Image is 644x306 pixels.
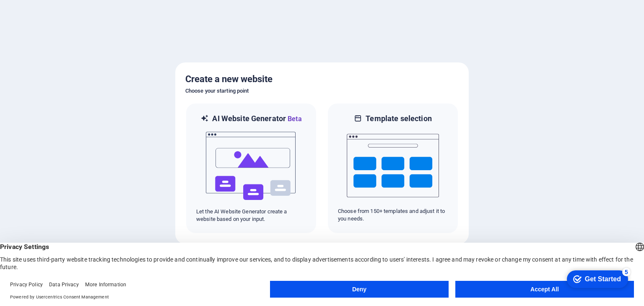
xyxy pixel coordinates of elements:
img: ai [205,124,297,208]
div: 5 [62,2,70,10]
div: Get Started [25,9,61,17]
h6: Template selection [366,114,431,124]
div: AI Website GeneratorBetaaiLet the AI Website Generator create a website based on your input. [185,103,317,234]
p: Let the AI Website Generator create a website based on your input. [196,208,306,223]
h6: AI Website Generator [212,114,301,124]
h5: Create a new website [185,73,459,86]
div: Template selectionChoose from 150+ templates and adjust it to you needs. [327,103,459,234]
h6: Choose your starting point [185,86,459,96]
p: Choose from 150+ templates and adjust it to you needs. [338,207,448,223]
div: Get Started 5 items remaining, 0% complete [7,4,68,22]
span: Beta [286,115,302,123]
